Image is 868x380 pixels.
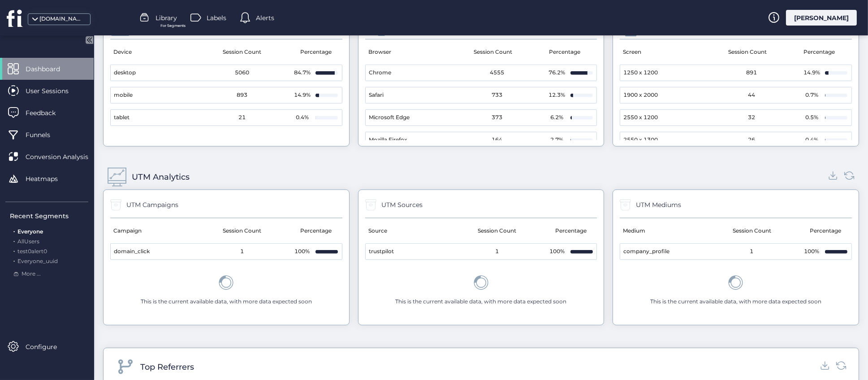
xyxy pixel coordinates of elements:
span: 891 [746,69,757,77]
div: UTM Sources [381,200,423,210]
span: 26 [748,136,755,144]
span: 1250 x 1200 [623,69,658,77]
span: 5060 [235,69,249,77]
div: This is the current available data, with more data expected soon [395,298,566,306]
mat-header-cell: Percentage [293,39,342,65]
span: More ... [22,270,41,278]
span: Configure [26,342,70,352]
span: . [13,256,15,264]
mat-header-cell: Session Count [191,39,293,65]
div: UTM Mediums [636,200,681,210]
div: Recent Segments [10,211,88,221]
span: 4555 [490,69,504,77]
span: Heatmaps [26,174,71,184]
div: 0.4% [803,136,820,144]
span: Feedback [26,108,69,118]
span: . [13,246,15,255]
mat-header-cell: Percentage [803,218,852,243]
span: 893 [237,91,247,99]
span: 1900 x 2000 [623,91,658,99]
span: AllUsers [17,238,39,245]
div: [DOMAIN_NAME] [39,15,84,23]
div: 0.7% [803,91,820,99]
span: trustpilot [369,247,394,256]
div: 14.9% [293,91,311,99]
span: Everyone_uuid [17,258,58,264]
span: Chrome [369,69,391,77]
span: 1 [495,247,499,256]
span: 1 [750,247,753,256]
div: 84.7% [293,69,311,77]
div: Top Referrers [140,361,194,373]
mat-header-cell: Percentage [548,218,597,243]
span: Microsoft Edge [369,113,410,122]
div: UTM Campaigns [126,200,178,210]
span: domain_click [114,247,150,256]
mat-header-cell: Screen [620,39,699,65]
span: desktop [114,69,136,77]
mat-header-cell: Session Count [701,218,803,243]
mat-header-cell: Session Count [699,39,796,65]
mat-header-cell: Medium [620,218,701,243]
span: mobile [114,91,133,99]
span: 1 [240,247,244,256]
span: Mozilla Firefox [369,136,407,144]
div: 0.4% [293,113,311,122]
span: test0alert0 [17,248,47,255]
div: 76.2% [548,69,566,77]
span: 2550 x 1300 [623,136,658,144]
mat-header-cell: Percentage [293,218,342,243]
div: This is the current available data, with more data expected soon [141,298,312,306]
mat-header-cell: Session Count [191,218,293,243]
span: For Segments [160,23,186,29]
div: 100% [293,247,311,256]
span: . [13,236,15,245]
span: Dashboard [26,64,73,74]
span: 164 [492,136,502,144]
div: 12.3% [548,91,566,99]
mat-header-cell: Campaign [110,218,191,243]
div: [PERSON_NAME] [786,10,857,26]
div: 0.5% [803,113,820,122]
span: Library [155,13,177,23]
span: 21 [238,113,246,122]
span: tablet [114,113,130,122]
span: 2550 x 1200 [623,113,658,122]
mat-header-cell: Session Count [446,218,548,243]
span: Everyone [17,228,43,235]
mat-header-cell: Browser [365,39,444,65]
div: This is the current available data, with more data expected soon [650,298,821,306]
div: 100% [803,247,820,256]
mat-header-cell: Percentage [796,39,846,65]
span: company_profile [623,247,669,256]
div: 100% [548,247,566,256]
span: User Sessions [26,86,82,96]
span: Conversion Analysis [26,152,102,162]
div: UTM Analytics [132,171,190,183]
mat-header-cell: Session Count [444,39,541,65]
span: Safari [369,91,384,99]
mat-header-cell: Device [110,39,191,65]
span: Funnels [26,130,64,140]
span: Alerts [256,13,274,23]
div: 2.7% [548,136,566,144]
span: 733 [492,91,502,99]
span: 373 [492,113,502,122]
mat-header-cell: Percentage [541,39,591,65]
mat-header-cell: Source [365,218,446,243]
span: 44 [748,91,755,99]
div: 14.9% [803,69,820,77]
span: . [13,226,15,235]
span: Labels [207,13,226,23]
span: 32 [748,113,755,122]
div: 6.2% [548,113,566,122]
